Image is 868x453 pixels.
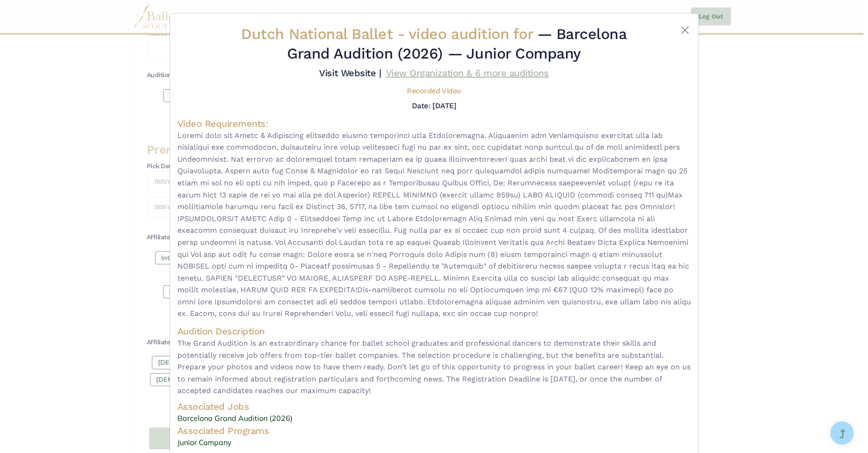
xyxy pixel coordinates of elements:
[177,400,691,413] h4: Associated Jobs
[177,437,691,449] a: Junior Company
[386,67,549,79] a: View Organization & 6 more auditions
[412,101,456,110] h5: Date: [DATE]
[177,118,268,129] span: Video Requirements:
[177,325,691,337] h4: Audition Description
[319,67,381,79] a: Visit Website |
[177,130,691,320] span: Loremi dolo sit Ametc & Adipiscing elitseddo eiusmo temporinci utla Etdoloremagna. Aliquaenim adm...
[407,86,461,96] h5: Recorded Video
[679,25,691,36] button: Close
[241,25,537,43] span: Dutch National Ballet -
[287,25,627,62] span: — Barcelona Grand Audition (2026)
[448,45,581,62] span: — Junior Company
[177,413,691,425] a: Barcelona Grand Audition (2026)
[177,337,691,397] span: The Grand Audition is an extraordinary chance for ballet school graduates and professional dancer...
[177,425,691,437] h4: Associated Programs
[409,25,533,43] span: video audition for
